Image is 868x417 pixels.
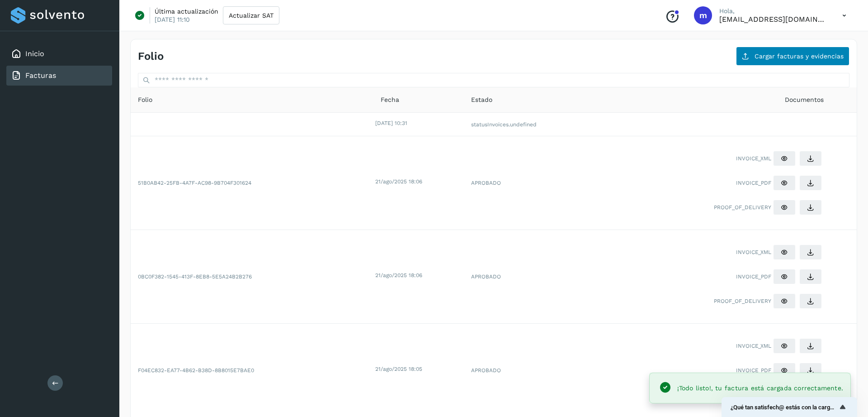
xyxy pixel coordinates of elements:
td: statusInvoices.undefined [464,113,608,136]
span: INVOICE_PDF [736,273,771,281]
div: 21/ago/2025 18:06 [375,271,462,279]
span: INVOICE_PDF [736,366,771,374]
span: PROOF_OF_DELIVERY [714,297,771,305]
td: APROBADO [464,230,608,324]
span: ¿Qué tan satisfech@ estás con la carga de tus facturas? [731,404,837,411]
button: Cargar facturas y evidencias [736,47,849,66]
a: Inicio [25,49,44,58]
p: marketing.b2b@hotmail.com [719,15,828,24]
div: [DATE] 10:31 [375,119,462,127]
div: 21/ago/2025 18:06 [375,177,462,186]
span: INVOICE_PDF [736,179,771,187]
button: Actualizar SAT [223,6,279,24]
div: Facturas [6,66,112,86]
span: Cargar facturas y evidencias [755,53,844,59]
span: Folio [138,95,152,105]
td: 51B0AB42-25FB-4A7F-AC98-9B704F301624 [131,136,373,230]
span: Documentos [785,95,824,105]
span: Estado [471,95,492,105]
button: Mostrar encuesta - ¿Qué tan satisfech@ estás con la carga de tus facturas? [731,402,848,412]
p: Hola, [719,7,828,15]
span: Actualizar SAT [229,12,274,19]
span: INVOICE_XML [736,342,771,350]
span: ¡Todo listo!, tu factura está cargada correctamente. [677,384,843,392]
p: Última actualización [155,7,218,15]
div: Inicio [6,44,112,64]
div: 21/ago/2025 18:05 [375,365,462,373]
span: INVOICE_XML [736,248,771,256]
h4: Folio [138,50,164,63]
span: PROOF_OF_DELIVERY [714,203,771,211]
td: APROBADO [464,136,608,230]
p: [DATE] 11:10 [155,15,190,24]
a: Facturas [25,71,56,80]
span: Fecha [381,95,399,105]
span: INVOICE_XML [736,154,771,163]
td: 0BC0F382-1545-413F-8EB8-5E5A24B2B276 [131,230,373,324]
